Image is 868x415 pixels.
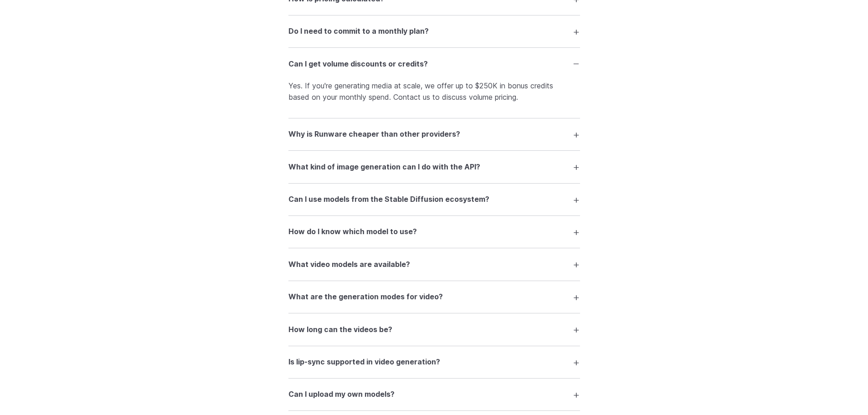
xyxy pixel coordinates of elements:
summary: What video models are available? [288,256,580,273]
h3: What are the generation modes for video? [288,291,443,303]
h3: How long can the videos be? [288,324,392,336]
summary: Do I need to commit to a monthly plan? [288,23,580,40]
h3: Can I get volume discounts or credits? [288,58,428,70]
h3: Can I upload my own models? [288,389,395,400]
summary: Can I use models from the Stable Diffusion ecosystem? [288,191,580,208]
h3: How do I know which model to use? [288,226,417,238]
h3: What kind of image generation can I do with the API? [288,161,480,173]
h3: Is lip-sync supported in video generation? [288,356,440,368]
summary: Why is Runware cheaper than other providers? [288,126,580,143]
summary: What kind of image generation can I do with the API? [288,158,580,175]
summary: What are the generation modes for video? [288,288,580,306]
summary: Can I get volume discounts or credits? [288,55,580,72]
summary: How do I know which model to use? [288,223,580,241]
h3: Why is Runware cheaper than other providers? [288,128,460,140]
summary: Can I upload my own models? [288,386,580,403]
h3: Do I need to commit to a monthly plan? [288,26,429,37]
summary: Is lip-sync supported in video generation? [288,354,580,371]
summary: How long can the videos be? [288,321,580,338]
p: Yes. If you're generating media at scale, we offer up to $250K in bonus credits based on your mon... [288,80,580,103]
h3: What video models are available? [288,259,410,271]
h3: Can I use models from the Stable Diffusion ecosystem? [288,194,489,205]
